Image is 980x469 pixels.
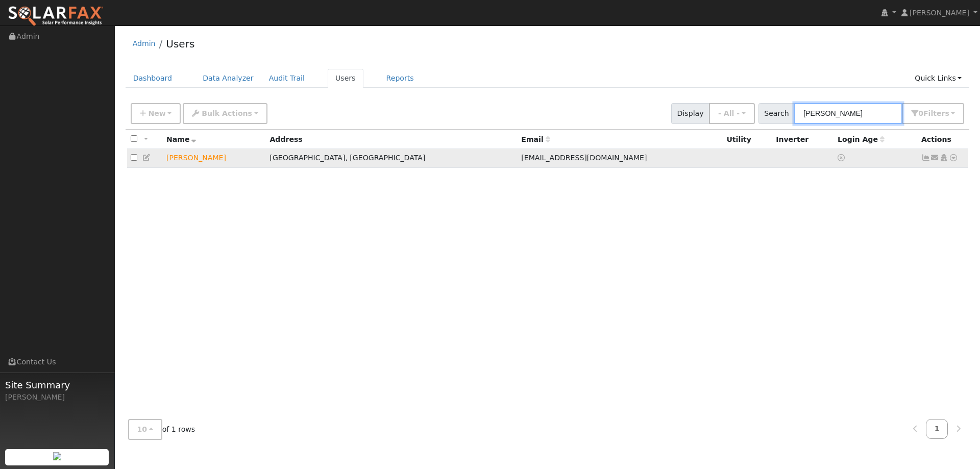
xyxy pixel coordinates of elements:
a: Users [328,69,363,88]
span: [EMAIL_ADDRESS][DOMAIN_NAME] [521,154,647,162]
div: [PERSON_NAME] [5,392,109,403]
img: retrieve [53,452,61,460]
span: Email [521,135,550,143]
div: Inverter [776,134,830,145]
button: Bulk Actions [183,103,267,124]
span: Days since last login [838,135,885,143]
button: - All - [709,103,755,124]
button: 0Filters [902,103,964,124]
a: Audit Trail [261,69,312,88]
a: enuqui@comcast.net [930,153,940,163]
a: Login As [939,154,948,162]
div: Address [269,134,514,145]
a: Data Analyzer [195,69,261,88]
img: SolarFax [8,6,104,27]
a: No login access [838,154,847,162]
span: Display [671,103,709,124]
a: Not connected [921,154,930,162]
span: Search [758,103,795,124]
td: [GEOGRAPHIC_DATA], [GEOGRAPHIC_DATA] [266,149,518,168]
a: 1 [926,419,948,439]
td: Lead [163,149,266,168]
a: Admin [133,39,156,47]
span: of 1 rows [128,419,195,440]
a: Users [166,38,194,50]
button: New [131,103,181,124]
span: Site Summary [5,378,109,392]
div: Actions [921,134,964,145]
span: [PERSON_NAME] [910,9,969,17]
button: 10 [128,419,162,440]
span: New [148,109,165,117]
span: Bulk Actions [202,109,252,117]
span: Filter [923,109,949,117]
span: Name [166,135,197,143]
div: Utility [726,134,769,145]
a: Edit User [142,154,152,162]
a: Quick Links [907,69,969,88]
a: Dashboard [126,69,180,88]
input: Search [794,103,902,124]
a: Reports [379,69,422,88]
span: 10 [137,425,148,433]
a: Other actions [949,153,958,163]
span: s [945,109,949,117]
